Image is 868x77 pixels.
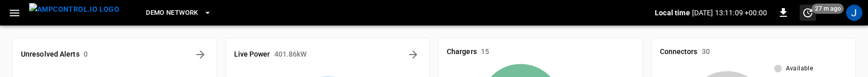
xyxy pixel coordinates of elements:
[84,49,88,60] h6: 0
[405,46,421,63] button: Energy Overview
[812,4,844,14] span: 27 m ago
[21,49,80,60] h6: Unresolved Alerts
[447,46,477,58] h6: Chargers
[146,7,198,19] span: DEMO NETWORK
[142,3,215,23] button: DEMO NETWORK
[800,5,816,21] button: set refresh interval
[846,5,862,21] div: profile-icon
[274,49,307,60] h6: 401.86 kW
[481,46,489,58] h6: 15
[660,46,698,58] h6: Connectors
[29,3,119,16] img: ampcontrol.io logo
[692,8,767,18] p: [DATE] 13:11:09 +00:00
[234,49,270,60] h6: Live Power
[655,8,690,18] p: Local time
[192,46,209,63] button: All Alerts
[702,46,710,58] h6: 30
[786,64,813,74] span: Available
